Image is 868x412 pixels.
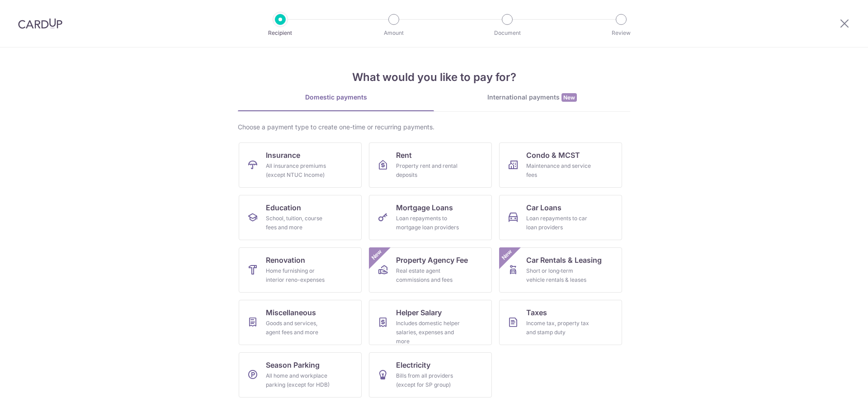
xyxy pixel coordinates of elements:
[266,360,320,370] span: Season Parking
[396,150,412,161] span: Rent
[266,161,331,180] div: All insurance premiums (except NTUC Income)
[526,161,591,180] div: Maintenance and service fees
[369,247,384,262] span: New
[18,18,62,29] img: CardUp
[266,255,305,265] span: Renovation
[396,319,461,346] div: Includes domestic helper salaries, expenses and more
[369,142,492,188] a: RentProperty rent and rental deposits
[526,255,602,265] span: Car Rentals & Leasing
[396,360,430,370] span: Electricity
[396,371,461,389] div: Bills from all providers (except for SP group)
[396,255,468,265] span: Property Agency Fee
[238,69,630,85] h4: What would you like to pay for?
[526,266,591,284] div: Short or long‑term vehicle rentals & leases
[369,247,492,293] a: Property Agency FeeReal estate agent commissions and feesNew
[396,214,461,232] div: Loan repayments to mortgage loan providers
[561,93,577,102] span: New
[360,28,427,38] p: Amount
[239,300,362,345] a: MiscellaneousGoods and services, agent fees and more
[810,385,859,407] iframe: Opens a widget where you can find more information
[526,150,580,161] span: Condo & MCST
[266,307,316,318] span: Miscellaneous
[588,28,655,38] p: Review
[396,161,461,180] div: Property rent and rental deposits
[239,142,362,188] a: InsuranceAll insurance premiums (except NTUC Income)
[239,352,362,398] a: Season ParkingAll home and workplace parking (except for HDB)
[434,93,630,102] div: International payments
[396,307,442,318] span: Helper Salary
[369,300,492,345] a: Helper SalaryIncludes domestic helper salaries, expenses and more
[526,307,547,318] span: Taxes
[396,266,461,284] div: Real estate agent commissions and fees
[396,202,453,213] span: Mortgage Loans
[238,93,434,102] div: Domestic payments
[266,371,331,389] div: All home and workplace parking (except for HDB)
[239,195,362,240] a: EducationSchool, tuition, course fees and more
[499,142,622,188] a: Condo & MCSTMaintenance and service fees
[369,352,492,398] a: ElectricityBills from all providers (except for SP group)
[266,150,300,161] span: Insurance
[526,202,561,213] span: Car Loans
[266,319,331,337] div: Goods and services, agent fees and more
[266,202,301,213] span: Education
[247,28,314,38] p: Recipient
[499,195,622,240] a: Car LoansLoan repayments to car loan providers
[238,123,630,132] div: Choose a payment type to create one-time or recurring payments.
[526,214,591,232] div: Loan repayments to car loan providers
[266,266,331,284] div: Home furnishing or interior reno-expenses
[474,28,541,38] p: Document
[239,247,362,293] a: RenovationHome furnishing or interior reno-expenses
[369,195,492,240] a: Mortgage LoansLoan repayments to mortgage loan providers
[266,214,331,232] div: School, tuition, course fees and more
[526,319,591,337] div: Income tax, property tax and stamp duty
[500,247,514,262] span: New
[499,247,622,293] a: Car Rentals & LeasingShort or long‑term vehicle rentals & leasesNew
[499,300,622,345] a: TaxesIncome tax, property tax and stamp duty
